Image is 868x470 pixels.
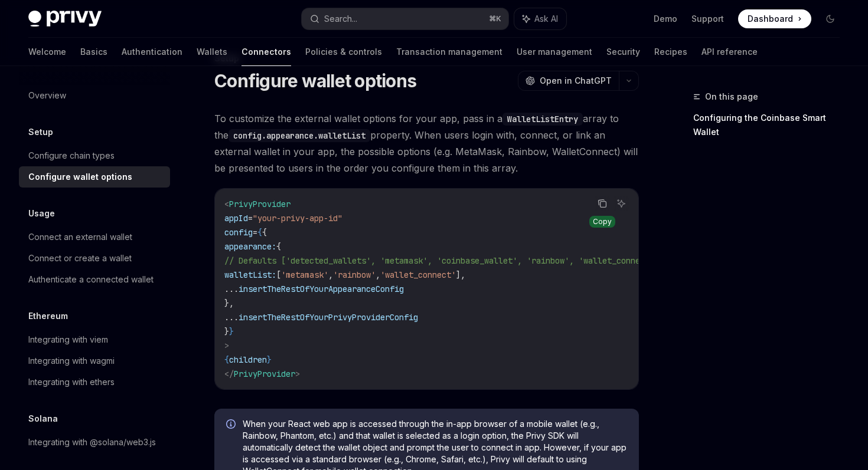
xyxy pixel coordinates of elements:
button: Copy the contents from the code block [595,196,610,211]
span: = [248,213,253,224]
a: Configure wallet options [19,166,170,188]
h5: Usage [28,206,55,221]
span: ... [224,284,239,294]
span: ⌘ K [489,14,501,24]
span: walletList: [224,269,276,280]
span: ... [224,312,239,323]
span: children [229,354,267,365]
span: [ [276,269,281,280]
a: Integrating with @solana/web3.js [19,432,170,453]
h5: Setup [28,125,53,139]
h5: Ethereum [28,309,68,323]
span: PrivyProvider [229,199,291,209]
div: Copy [589,216,615,228]
div: Integrating with ethers [28,375,115,389]
div: Integrating with viem [28,333,108,347]
div: Configure wallet options [28,170,132,184]
span: appearance: [224,241,276,252]
a: Transaction management [396,38,502,66]
span: } [267,354,272,365]
a: Overview [19,85,170,106]
span: 'rainbow' [333,269,376,280]
h5: Solana [28,412,58,426]
span: < [224,199,229,209]
a: Configure chain types [19,145,170,166]
span: PrivyProvider [234,369,295,379]
button: Ask AI [614,196,629,211]
span: 'metamask' [281,269,328,280]
a: Integrating with viem [19,329,170,350]
a: Configuring the Coinbase Smart Wallet [693,109,849,142]
a: Connect an external wallet [19,226,170,248]
img: dark logo [28,11,102,27]
a: User management [517,38,592,66]
a: Wallets [197,38,227,66]
div: Integrating with wagmi [28,354,115,368]
a: Support [691,13,724,25]
span: insertTheRestOfYourPrivyProviderConfig [239,312,418,323]
a: Authenticate a connected wallet [19,269,170,290]
span: config [224,227,253,238]
span: // Defaults ['detected_wallets', 'metamask', 'coinbase_wallet', 'rainbow', 'wallet_connect'] [224,255,659,266]
svg: Info [226,419,238,431]
span: { [276,241,281,252]
span: , [328,269,333,280]
span: Open in ChatGPT [540,75,612,87]
button: Open in ChatGPT [518,71,619,91]
span: Ask AI [534,13,558,25]
div: Configure chain types [28,149,115,163]
div: Integrating with @solana/web3.js [28,435,156,449]
span: insertTheRestOfYourAppearanceConfig [239,284,404,294]
h1: Configure wallet options [214,70,416,91]
a: API reference [701,38,758,66]
span: } [229,326,234,337]
a: Connect or create a wallet [19,248,170,269]
span: { [262,227,267,238]
div: Search... [324,12,357,26]
button: Toggle dark mode [821,9,840,28]
span: , [376,269,380,280]
a: Integrating with wagmi [19,350,170,372]
a: Connectors [242,38,291,66]
button: Ask AI [514,8,566,29]
a: Basics [80,38,107,66]
div: Authenticate a connected wallet [28,272,154,287]
span: On this page [705,90,758,104]
a: Integrating with ethers [19,372,170,393]
span: > [295,369,300,379]
span: "your-privy-app-id" [253,213,342,224]
span: = [253,227,257,238]
a: Security [606,38,640,66]
code: config.appearance.walletList [229,129,370,142]
span: ], [456,269,465,280]
a: Recipes [654,38,687,66]
span: } [224,326,229,337]
div: Overview [28,88,66,103]
span: 'wallet_connect' [380,269,456,280]
span: { [224,354,229,365]
a: Policies & controls [305,38,382,66]
div: Connect an external wallet [28,230,132,244]
span: Dashboard [748,13,793,25]
span: To customize the external wallet options for your app, pass in a array to the property. When user... [214,110,639,176]
span: </ [224,369,234,379]
a: Welcome [28,38,66,66]
div: Connect or create a wallet [28,251,132,265]
span: appId [224,213,248,224]
a: Authentication [122,38,182,66]
button: Search...⌘K [302,8,508,29]
span: > [224,340,229,351]
a: Demo [654,13,677,25]
span: { [257,227,262,238]
a: Dashboard [738,9,811,28]
code: WalletListEntry [502,113,583,126]
span: }, [224,298,234,308]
